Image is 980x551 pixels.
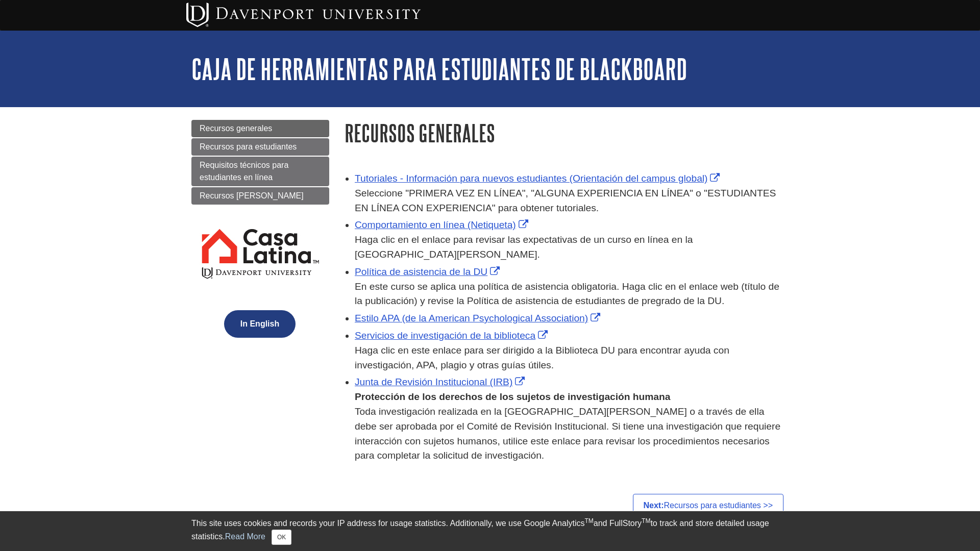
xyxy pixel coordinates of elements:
[355,330,550,341] a: Link opens in new window
[191,138,329,156] a: Recursos para estudiantes
[355,219,531,230] a: Link opens in new window
[642,517,650,524] sup: TM
[225,532,265,541] a: Read More
[355,391,670,402] strong: Protección de los derechos de los sujetos de investigación humana
[644,501,664,510] strong: Next:
[222,319,298,328] a: In English
[345,120,789,146] h1: Recursos generales
[200,161,288,182] span: Requisitos técnicos para estudiantes en línea
[355,173,722,184] a: Link opens in new window
[191,187,329,205] a: Recursos [PERSON_NAME]
[355,390,789,463] div: Toda investigación realizada en la [GEOGRAPHIC_DATA][PERSON_NAME] o a través de ella debe ser apr...
[191,53,687,85] a: Caja de herramientas para estudiantes de Blackboard
[224,310,296,338] button: In English
[272,530,291,545] button: Close
[191,120,329,355] div: Guide Page Menu
[191,120,329,137] a: Recursos generales
[191,157,329,186] a: Requisitos técnicos para estudiantes en línea
[186,3,421,27] img: Davenport University
[355,186,789,216] div: Seleccione "PRIMERA VEZ EN LÍNEA", "ALGUNA EXPERIENCIA EN LÍNEA" o "ESTUDIANTES EN LÍNEA CON EXPE...
[200,191,304,200] span: Recursos [PERSON_NAME]
[191,517,789,545] div: This site uses cookies and records your IP address for usage statistics. Additionally, we use Goo...
[355,343,789,373] div: Haga clic en este enlace para ser dirigido a la Biblioteca DU para encontrar ayuda con investigac...
[355,233,789,262] div: Haga clic en el enlace para revisar las expectativas de un curso en línea en la [GEOGRAPHIC_DATA]...
[200,124,272,133] span: Recursos generales
[355,313,603,323] a: Link opens in new window
[633,494,783,517] a: Next:Recursos para estudiantes >>
[355,266,502,277] a: Link opens in new window
[200,142,297,151] span: Recursos para estudiantes
[584,517,593,524] sup: TM
[355,377,527,387] a: Link opens in new window
[355,280,789,309] div: En este curso se aplica una política de asistencia obligatoria. Haga clic en el enlace web (títul...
